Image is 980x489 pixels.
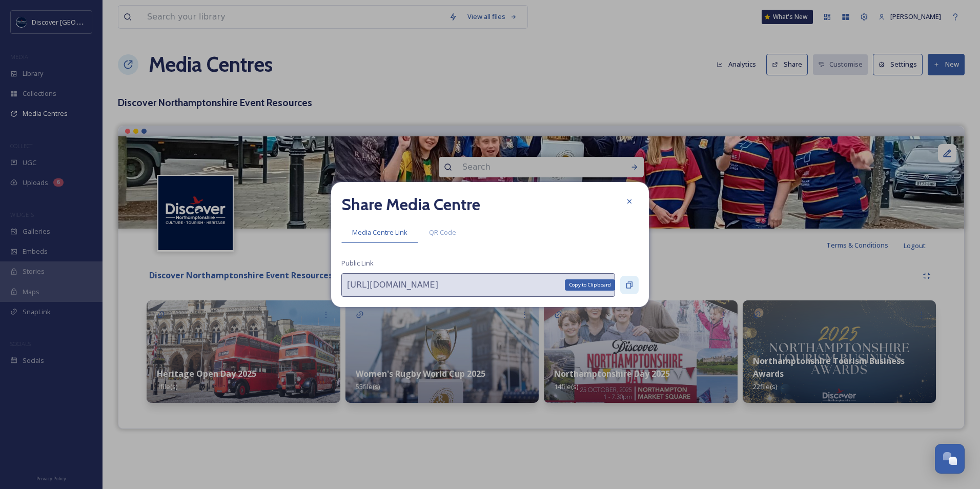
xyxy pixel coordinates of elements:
[341,258,374,268] span: Public Link
[429,228,456,237] span: QR Code
[341,192,480,217] h2: Share Media Centre
[935,444,965,474] button: Open Chat
[352,228,407,237] span: Media Centre Link
[565,279,615,291] div: Copy to Clipboard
